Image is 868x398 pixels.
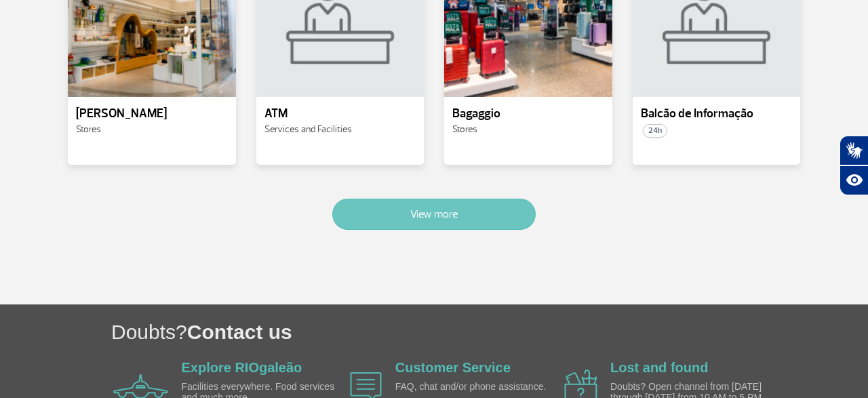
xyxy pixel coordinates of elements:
button: Abrir recursos assistivos. [840,165,868,195]
p: ATM [264,107,416,121]
a: Lost and found [610,360,708,375]
p: Bagaggio [452,107,604,121]
p: Balcão de Informação [641,107,793,121]
p: FAQ, chat and/or phone assistance. [395,382,551,392]
a: Customer Service [395,360,511,375]
span: Stores [452,123,477,135]
h1: Doubts? [111,318,868,346]
p: [PERSON_NAME] [76,107,228,121]
button: View more [332,199,536,230]
span: Contact us [187,321,292,343]
button: Abrir tradutor de língua de sinais. [840,136,868,165]
span: Services and Facilities [264,123,352,135]
a: Explore RIOgaleão [182,360,302,375]
span: 24h [643,124,667,138]
div: Plugin de acessibilidade da Hand Talk. [840,136,868,195]
span: Stores [76,123,101,135]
